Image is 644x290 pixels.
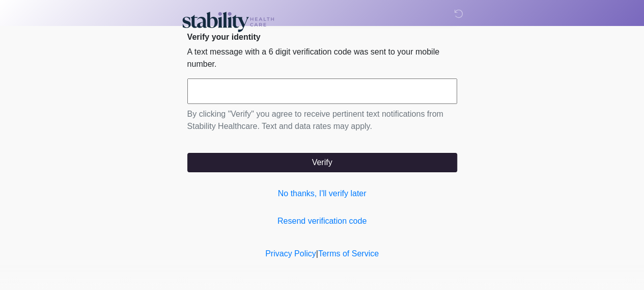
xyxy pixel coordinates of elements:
img: Stability Healthcare Logo [177,8,279,34]
a: Privacy Policy [265,249,316,258]
p: By clicking "Verify" you agree to receive pertinent text notifications from Stability Healthcare.... [187,108,457,133]
a: No thanks, I'll verify later [187,188,457,200]
a: Resend verification code [187,215,457,227]
a: | [316,249,318,258]
button: Verify [187,153,457,172]
a: Terms of Service [318,249,379,258]
p: A text message with a 6 digit verification code was sent to your mobile number. [187,46,457,70]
